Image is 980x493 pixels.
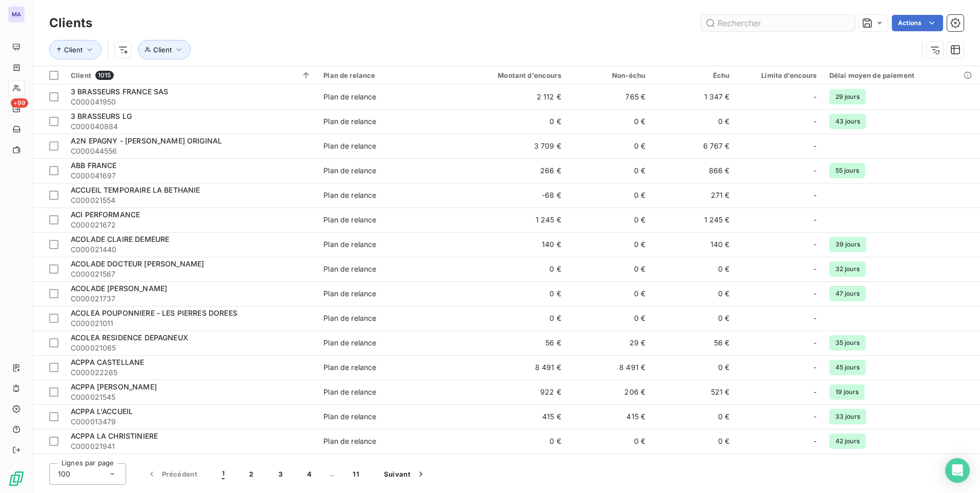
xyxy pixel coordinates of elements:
span: - [813,338,816,348]
td: 0 € [651,355,736,380]
span: - [813,362,816,373]
td: 0 € [567,257,651,281]
td: 0 € [651,281,736,306]
td: 140 € [651,232,736,257]
td: 8 491 € [567,355,651,380]
div: Plan de relance [323,362,376,373]
td: 866 € [651,158,736,183]
td: 271 € [651,183,736,208]
span: - [813,215,816,225]
span: 55 jours [829,163,865,178]
span: - [813,436,816,446]
span: 45 jours [829,360,866,375]
td: 0 € [567,208,651,232]
td: 3 709 € [454,134,567,158]
span: ACOLADE CLAIRE DEMEURE [71,235,169,243]
span: ACOLEA RESIDENCE DEPAGNEUX [71,333,188,342]
span: ABB FRANCE [71,161,117,170]
div: Plan de relance [323,71,448,79]
span: - [813,92,816,102]
span: 1 [222,469,224,479]
span: ACOLADE [PERSON_NAME] [71,284,167,293]
div: Plan de relance [323,412,376,422]
td: 266 € [454,158,567,183]
button: Client [138,40,191,59]
td: 0 € [567,281,651,306]
td: 0 € [651,404,736,429]
span: 3 BRASSEURS FRANCE SAS [71,87,168,96]
td: 56 € [651,331,736,355]
img: Logo LeanPay [8,470,25,487]
span: - [813,190,816,200]
div: Plan de relance [323,215,376,225]
span: Client [71,71,91,79]
td: 922 € [454,380,567,404]
button: 4 [295,463,324,485]
span: 42 jours [829,434,866,449]
div: Open Intercom Messenger [945,458,970,483]
button: 3 [266,463,295,485]
span: +99 [11,98,28,108]
td: -68 € [454,183,567,208]
input: Rechercher [701,15,855,31]
td: 0 € [567,158,651,183]
div: Plan de relance [323,166,376,176]
span: 29 jours [829,89,866,105]
button: 11 [340,463,372,485]
span: C000022265 [71,367,311,378]
div: Plan de relance [323,92,376,102]
td: 0 € [567,429,651,454]
span: - [813,289,816,299]
td: 0 € [651,109,736,134]
span: C000040884 [71,121,311,132]
td: 7 880 € [454,454,567,478]
td: 0 € [454,257,567,281]
span: 39 jours [829,237,866,252]
td: 2 112 € [454,85,567,109]
span: 35 jours [829,335,866,351]
span: ACPPA L'ACCUEIL [71,407,133,416]
td: 29 € [567,331,651,355]
td: 0 € [567,183,651,208]
span: ACPPA CASTELLANE [71,358,144,366]
td: 0 € [567,306,651,331]
div: Plan de relance [323,313,376,323]
span: 100 [58,469,70,479]
button: Client [49,40,101,59]
div: Plan de relance [323,116,376,127]
span: 3 BRASSEURS LG [71,112,132,120]
span: ACOLEA POUPONNIERE - LES PIERRES DOREES [71,309,237,317]
td: 0 € [454,429,567,454]
span: 1015 [95,71,114,80]
span: C000021567 [71,269,311,279]
span: … [324,466,340,482]
span: 43 jours [829,114,866,129]
td: 8 491 € [454,355,567,380]
td: 0 € [454,109,567,134]
span: - [813,412,816,422]
div: Plan de relance [323,436,376,446]
span: C000021065 [71,343,311,353]
button: Précédent [134,463,210,485]
span: C000041950 [71,97,311,107]
div: Limite d’encours [742,71,817,79]
span: - [813,116,816,127]
td: 1 245 € [651,208,736,232]
td: 0 € [454,281,567,306]
span: 19 jours [829,384,865,400]
span: C000013479 [71,417,311,427]
span: - [813,239,816,250]
span: - [813,166,816,176]
span: C000044556 [71,146,311,156]
td: 765 € [567,85,651,109]
div: Non-échu [574,71,645,79]
button: 2 [237,463,266,485]
td: 0 € [567,232,651,257]
div: Plan de relance [323,387,376,397]
div: Plan de relance [323,141,376,151]
td: 0 € [651,429,736,454]
td: 0 € [454,306,567,331]
td: 7 601 € [651,454,736,478]
span: C000021672 [71,220,311,230]
span: C000021737 [71,294,311,304]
